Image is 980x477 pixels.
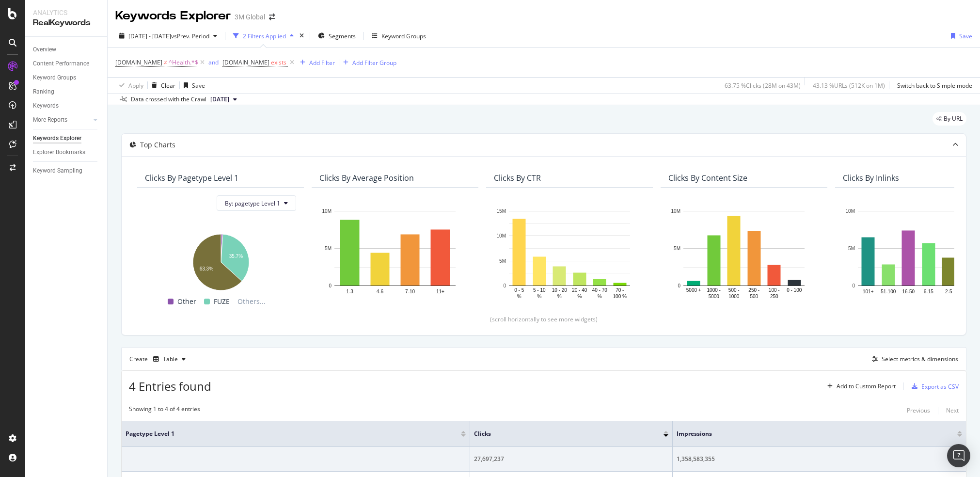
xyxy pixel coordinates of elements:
text: % [537,294,541,299]
div: Table [163,356,178,362]
button: and [208,58,219,67]
text: 5000 [709,294,720,299]
text: % [598,294,602,299]
button: Keyword Groups [368,28,430,44]
text: 5M [499,258,506,264]
span: [DOMAIN_NAME] [222,58,269,66]
div: Add to Custom Report [837,383,896,389]
text: 0 [852,283,855,288]
div: Keyword Groups [33,73,76,83]
div: Previous [907,406,930,414]
text: 1000 - [707,287,721,293]
text: 35.7% [229,254,243,259]
div: Clicks By Content Size [668,173,747,183]
text: 250 - [748,287,759,293]
text: 40 - 70 [592,287,608,293]
button: Select metrics & dimensions [868,353,958,365]
div: Keywords Explorer [33,133,81,143]
text: 4-6 [377,289,384,294]
div: Add Filter [309,59,335,67]
div: legacy label [933,112,966,126]
span: Clicks [474,429,649,438]
span: 4 Entries found [129,378,211,394]
div: 27,697,237 [474,455,668,463]
text: % [557,294,562,299]
div: 2 Filters Applied [243,32,286,40]
text: 101+ [863,289,874,294]
div: Clicks By Inlinks [843,173,899,183]
text: 51-100 [881,289,896,294]
div: Keyword Groups [381,32,426,40]
div: Content Performance [33,59,89,69]
text: 0 - 5 [514,287,524,293]
span: Others... [234,296,269,307]
div: (scroll horizontally to see more widgets) [133,315,954,323]
text: 100 % [613,294,627,299]
text: 10M [497,234,506,239]
text: 10M [322,208,332,214]
div: Keywords [33,101,59,111]
a: Keywords [33,101,100,111]
div: Clicks By pagetype Level 1 [145,173,238,183]
span: By URL [944,116,963,122]
text: 5000 + [686,287,701,293]
div: Overview [33,45,56,55]
a: Ranking [33,87,100,97]
div: Clear [161,81,175,90]
text: 10M [671,208,680,214]
span: ^Health.*$ [169,56,198,69]
svg: A chart. [145,229,296,292]
div: Next [946,406,959,414]
div: Switch back to Simple mode [897,81,972,90]
text: 0 [503,283,506,288]
div: Clicks By CTR [494,173,541,183]
div: Add Filter Group [352,59,396,67]
text: 6-15 [924,289,933,294]
span: pagetype Level 1 [126,429,446,438]
button: Export as CSV [908,379,959,394]
div: Keywords Explorer [115,8,231,24]
text: 500 - [728,287,740,293]
text: 10M [846,208,855,214]
div: Export as CSV [921,382,959,391]
text: 5M [674,246,680,251]
div: Analytics [33,8,99,17]
text: 100 - [769,287,780,293]
span: vs Prev. Period [171,32,209,40]
text: 250 [770,294,778,299]
text: 0 [329,283,332,288]
div: 43.13 % URLs ( 512K on 1M ) [813,81,885,90]
text: 5 - 10 [533,287,546,293]
div: arrow-right-arrow-left [269,14,275,20]
text: 10 - 20 [552,287,568,293]
text: 0 - 100 [787,287,802,293]
button: [DATE] - [DATE]vsPrev. Period [115,28,221,44]
text: 0 [678,283,680,288]
button: Segments [314,28,360,44]
div: Top Charts [140,140,175,150]
text: 1000 [728,294,740,299]
span: ≠ [164,58,167,66]
span: FUZE [214,296,230,307]
button: Table [149,351,190,367]
div: Apply [128,81,143,90]
button: Previous [907,405,930,416]
button: [DATE] [206,94,241,105]
text: 2-5 [945,289,952,294]
text: 70 - [616,287,624,293]
svg: A chart. [668,206,820,300]
div: Clicks By Average Position [319,173,414,183]
span: By: pagetype Level 1 [225,199,280,207]
div: More Reports [33,115,67,125]
button: Apply [115,78,143,93]
button: 2 Filters Applied [229,28,298,44]
text: 15M [497,208,506,214]
a: More Reports [33,115,91,125]
svg: A chart. [319,206,471,300]
button: Save [180,78,205,93]
a: Keyword Sampling [33,166,100,176]
span: Impressions [677,429,943,438]
span: Segments [329,32,356,40]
